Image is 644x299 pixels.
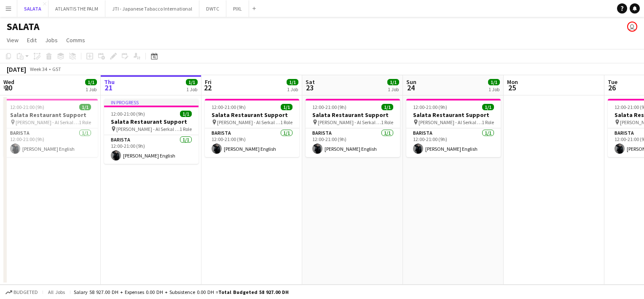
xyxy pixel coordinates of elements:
span: Edit [27,36,37,44]
app-card-role: Barista1/112:00-21:00 (9h)[PERSON_NAME] English [406,128,501,157]
span: 1 Role [180,126,192,132]
span: 12:00-21:00 (9h) [312,104,346,110]
span: Comms [66,36,85,44]
span: All jobs [46,289,67,295]
span: 1 Role [79,119,91,125]
span: 21 [103,83,115,92]
app-card-role: Barista1/112:00-21:00 (9h)[PERSON_NAME] English [306,128,400,157]
div: [DATE] [7,65,26,73]
app-card-role: Barista1/112:00-21:00 (9h)[PERSON_NAME] English [3,128,98,157]
span: 1/1 [488,79,500,85]
span: [PERSON_NAME] - Al Serkal Avenue Al Quoz [16,119,79,125]
h3: Salata Restaurant Support [306,111,400,119]
app-user-avatar: Kerem Sungur [627,22,637,32]
h1: SALATA [7,20,40,33]
h3: Salata Restaurant Support [406,111,501,119]
button: Budgeted [4,288,39,297]
span: 22 [204,83,212,92]
a: Comms [63,35,89,46]
app-card-role: Barista1/112:00-21:00 (9h)[PERSON_NAME] English [205,128,299,157]
span: 1 Role [280,119,292,125]
span: Mon [507,78,518,86]
span: 1/1 [186,79,198,85]
div: 1 Job [86,86,97,92]
div: GST [52,66,61,72]
a: View [3,35,22,46]
span: 1/1 [287,79,298,85]
span: [PERSON_NAME] - Al Serkal Avenue Al Quoz [217,119,280,125]
span: 12:00-21:00 (9h) [212,104,246,110]
span: 24 [405,83,416,92]
span: 1/1 [281,104,292,110]
div: 1 Job [287,86,298,92]
span: 12:00-21:00 (9h) [10,104,44,110]
a: Jobs [42,35,61,46]
span: 1 Role [381,119,393,125]
div: Salary 58 927.00 DH + Expenses 0.00 DH + Subsistence 0.00 DH = [74,289,289,295]
span: [PERSON_NAME] - Al Serkal Avenue Al Quoz [116,126,180,132]
span: 1/1 [482,104,494,110]
span: Fri [205,78,212,86]
div: In progress [104,99,199,106]
a: Edit [24,35,40,46]
span: 1/1 [85,79,97,85]
span: 1 Role [482,119,494,125]
span: Budgeted [13,289,38,295]
span: [PERSON_NAME] - Al Serkal Avenue Al Quoz [318,119,381,125]
div: 1 Job [488,86,499,92]
app-card-role: Barista1/112:00-21:00 (9h)[PERSON_NAME] English [104,135,199,164]
span: Tue [608,78,617,86]
h3: Salata Restaurant Support [104,118,199,125]
h3: Salata Restaurant Support [205,111,299,119]
span: 12:00-21:00 (9h) [111,111,145,117]
span: 12:00-21:00 (9h) [413,104,447,110]
h3: Salata Restaurant Support [3,111,98,119]
span: Thu [104,78,115,86]
button: ATLANTIS THE PALM [48,0,105,17]
span: Sun [406,78,416,86]
button: SALATA [17,0,48,17]
span: Week 34 [28,66,49,72]
button: DWTC [199,0,226,17]
div: 1 Job [186,86,197,92]
div: 1 Job [388,86,399,92]
span: 1/1 [79,104,91,110]
span: Wed [3,78,14,86]
span: View [7,36,19,44]
span: [PERSON_NAME] - Al Serkal Avenue Al Quoz [419,119,482,125]
span: 23 [304,83,315,92]
span: 20 [2,83,14,92]
button: PIXL [226,0,249,17]
span: 1/1 [180,111,192,117]
span: Total Budgeted 58 927.00 DH [218,289,289,295]
app-job-card: In progress12:00-21:00 (9h)1/1Salata Restaurant Support [PERSON_NAME] - Al Serkal Avenue Al Quoz1... [104,99,199,164]
span: Sat [306,78,315,86]
app-job-card: 12:00-21:00 (9h)1/1Salata Restaurant Support [PERSON_NAME] - Al Serkal Avenue Al Quoz1 RoleBarist... [406,99,501,157]
button: JTI - Japanese Tabacco International [105,0,199,17]
app-job-card: 12:00-21:00 (9h)1/1Salata Restaurant Support [PERSON_NAME] - Al Serkal Avenue Al Quoz1 RoleBarist... [306,99,400,157]
span: Jobs [45,36,58,44]
span: 25 [506,83,518,92]
span: 1/1 [387,79,399,85]
span: 1/1 [381,104,393,110]
span: 26 [606,83,617,92]
app-job-card: 12:00-21:00 (9h)1/1Salata Restaurant Support [PERSON_NAME] - Al Serkal Avenue Al Quoz1 RoleBarist... [205,99,299,157]
app-job-card: 12:00-21:00 (9h)1/1Salata Restaurant Support [PERSON_NAME] - Al Serkal Avenue Al Quoz1 RoleBarist... [3,99,98,157]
